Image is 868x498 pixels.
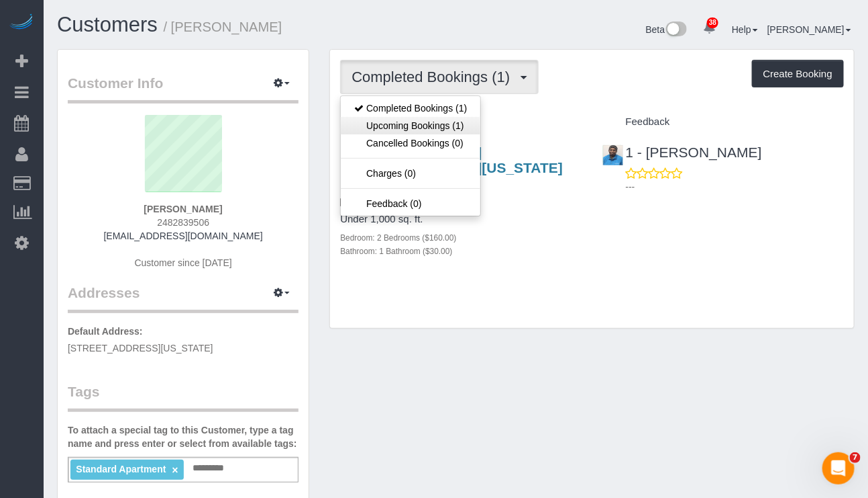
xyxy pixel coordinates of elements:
a: Completed Bookings (1) [341,99,480,117]
button: Completed Bookings (1) [340,60,539,94]
span: Completed Bookings (1) [351,69,517,85]
h4: Feedback [602,116,844,128]
a: × [172,464,178,476]
h4: Under 1,000 sq. ft. [340,214,582,225]
a: Feedback (0) [341,195,480,212]
span: 7 [850,452,861,463]
label: Default Address: [68,325,143,338]
a: [EMAIL_ADDRESS][DOMAIN_NAME] [104,231,263,241]
a: Charges (0) [341,165,480,182]
a: Help [732,24,758,35]
button: Create Booking [752,60,844,88]
small: / [PERSON_NAME] [164,19,282,34]
a: Cancelled Bookings (0) [341,134,480,152]
span: Standard Apartment [76,464,166,474]
small: Bathroom: 1 Bathroom ($30.00) [340,247,452,256]
span: 2482839506 [157,217,209,228]
img: New interface [665,22,687,39]
a: Beta [646,24,688,35]
legend: Customer Info [68,73,299,103]
span: 38 [707,17,718,28]
iframe: Intercom live chat [822,452,855,485]
legend: Tags [68,382,299,412]
span: [STREET_ADDRESS][US_STATE] [68,343,213,354]
a: Customers [57,13,158,36]
a: 38 [696,13,722,43]
img: 1 - Noufoh Sodandji [603,145,623,165]
small: Bedroom: 2 Bedrooms ($160.00) [340,233,456,243]
a: 1 - [PERSON_NAME] [602,144,762,160]
label: To attach a special tag to this Customer, type a tag name and press enter or select from availabl... [68,423,299,450]
a: [PERSON_NAME] [767,24,851,35]
span: Customer since [DATE] [135,257,232,268]
p: --- [626,180,844,194]
a: Upcoming Bookings (1) [341,117,480,134]
strong: [PERSON_NAME] [144,204,222,214]
img: Automaid Logo [8,13,35,32]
